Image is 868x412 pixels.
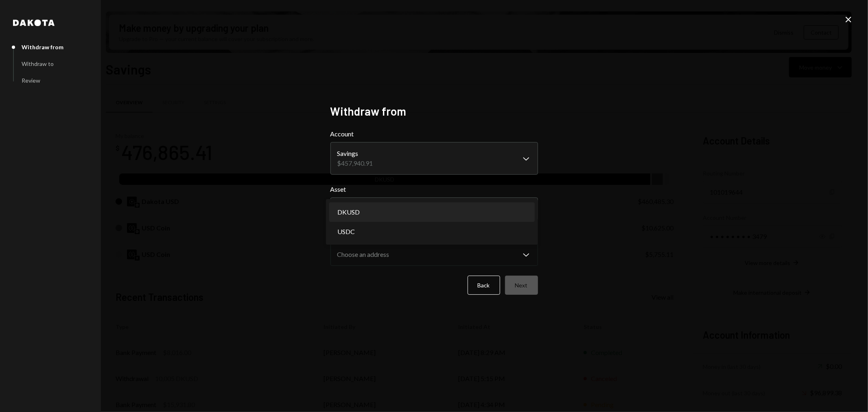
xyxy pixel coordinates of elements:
[330,243,538,266] button: Source Address
[22,77,40,84] div: Review
[337,207,360,217] span: DKUSD
[330,184,538,194] label: Asset
[330,103,538,119] h2: Withdraw from
[330,142,538,175] button: Account
[337,227,355,237] span: USDC
[22,60,54,67] div: Withdraw to
[22,44,63,50] div: Withdraw from
[330,197,538,220] button: Asset
[468,276,500,295] button: Back
[330,129,538,139] label: Account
